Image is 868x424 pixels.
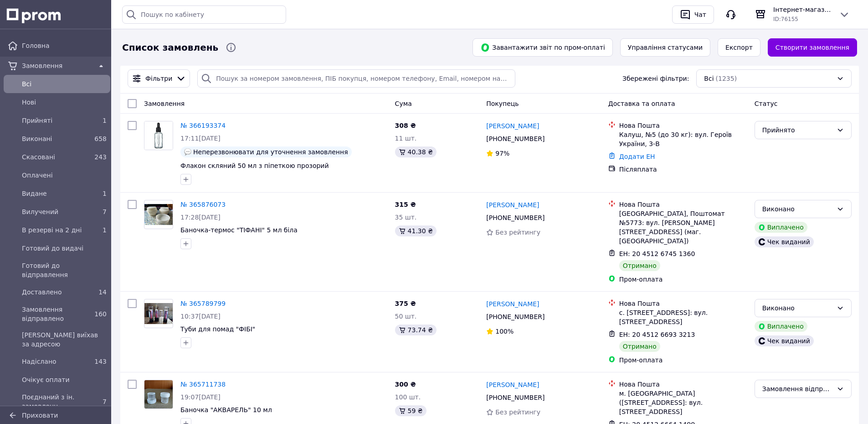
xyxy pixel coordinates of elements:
[395,147,437,157] div: 40.38 ₴
[22,41,107,50] span: Головна
[180,122,226,129] a: № 366193374
[144,100,185,107] span: Замовлення
[484,391,546,404] div: [PHONE_NUMBER]
[762,384,833,394] div: Замовлення відправлено
[484,310,546,323] div: [PHONE_NUMBER]
[22,79,107,89] span: Всi
[22,244,107,253] span: Готовий до видачі
[180,406,272,414] a: Баночка "АКВАРЕЛЬ" 10 мл
[180,226,298,234] a: Баночка-термос "ТІФАНІ" 5 мл біла
[486,121,539,131] a: [PERSON_NAME]
[395,393,421,401] span: 100 шт.
[619,299,747,308] div: Нова Пошта
[22,98,107,107] span: Нові
[495,229,540,236] span: Без рейтингу
[94,153,107,161] span: 243
[180,325,255,333] a: Туби для помад "ФІБІ"
[484,132,546,145] div: [PHONE_NUMBER]
[22,412,58,419] span: Приховати
[144,121,173,150] a: Фото товару
[395,325,437,335] div: 73.74 ₴
[22,171,107,180] span: Оплачені
[773,5,832,14] span: Інтернет-магазин "Классна компанія"
[608,100,675,107] span: Доставка та оплата
[98,288,107,296] span: 14
[619,153,655,160] a: Додати ЕН
[22,261,107,279] span: Готовий до відправлення
[755,335,814,346] div: Чек виданий
[22,357,88,366] span: Надіслано
[22,288,88,297] span: Доставлено
[395,100,412,107] span: Cума
[755,321,807,332] div: Виплачено
[672,5,714,24] button: Чат
[755,236,814,247] div: Чек виданий
[619,331,695,338] span: ЕН: 20 4512 6693 3213
[180,300,226,307] a: № 365789799
[144,204,173,225] img: Фото товару
[495,408,540,416] span: Без рейтингу
[486,299,539,309] a: [PERSON_NAME]
[145,74,172,83] span: Фільтри
[484,211,546,224] div: [PHONE_NUMBER]
[486,100,519,107] span: Покупець
[716,75,737,82] span: (1235)
[762,125,833,135] div: Прийнято
[180,214,221,221] span: 17:28[DATE]
[144,380,173,408] img: Фото товару
[103,226,107,234] span: 1
[395,225,437,236] div: 41.30 ₴
[103,117,107,124] span: 1
[693,8,708,21] div: Чат
[755,100,778,107] span: Статус
[395,300,416,307] span: 375 ₴
[619,209,747,246] div: [GEOGRAPHIC_DATA], Поштомат №5773: вул. [PERSON_NAME][STREET_ADDRESS] (маг. [GEOGRAPHIC_DATA])
[180,313,221,320] span: 10:37[DATE]
[619,275,747,284] div: Пром-оплата
[103,398,107,405] span: 7
[619,389,747,416] div: м. [GEOGRAPHIC_DATA] ([STREET_ADDRESS]: вул. [STREET_ADDRESS]
[619,308,747,326] div: с. [STREET_ADDRESS]: вул. [STREET_ADDRESS]
[144,121,173,150] img: Фото товару
[619,130,747,148] div: Калуш, №5 (до 30 кг): вул. Героїв України, 3-В
[22,305,88,323] span: Замовлення відправлено
[144,380,173,409] a: Фото товару
[22,393,88,411] span: Поєднаний з ін. замовленн
[22,375,107,384] span: Очікує оплати
[22,207,88,216] span: Вилучений
[622,74,689,83] span: Збережені фільтри:
[22,116,88,125] span: Прийняті
[180,381,226,388] a: № 365711738
[22,330,107,349] span: [PERSON_NAME] виїхав за адресою
[22,225,88,235] span: В резерві на 2 дні
[94,358,107,365] span: 143
[762,303,833,313] div: Виконано
[193,148,348,156] span: Неперезвонювати для уточнення замовлення
[704,74,714,83] span: Всі
[103,208,107,215] span: 7
[22,134,88,143] span: Виконані
[619,341,660,352] div: Отримано
[619,250,695,257] span: ЕН: 20 4512 6745 1360
[180,162,329,169] a: Флакон скляний 50 мл з піпеткою прозорий
[395,405,426,416] div: 59 ₴
[495,150,509,157] span: 97%
[619,165,747,174] div: Післяплата
[22,152,88,162] span: Скасовані
[718,38,760,57] button: Експорт
[619,380,747,389] div: Нова Пошта
[395,135,417,142] span: 11 шт.
[122,5,286,24] input: Пошук по кабінету
[473,38,613,57] button: Завантажити звіт по пром-оплаті
[103,190,107,197] span: 1
[144,200,173,229] a: Фото товару
[755,222,807,233] div: Виплачено
[22,61,92,70] span: Замовлення
[768,38,857,57] a: Створити замовлення
[619,121,747,130] div: Нова Пошта
[180,201,226,208] a: № 365876073
[495,328,514,335] span: 100%
[94,310,107,318] span: 160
